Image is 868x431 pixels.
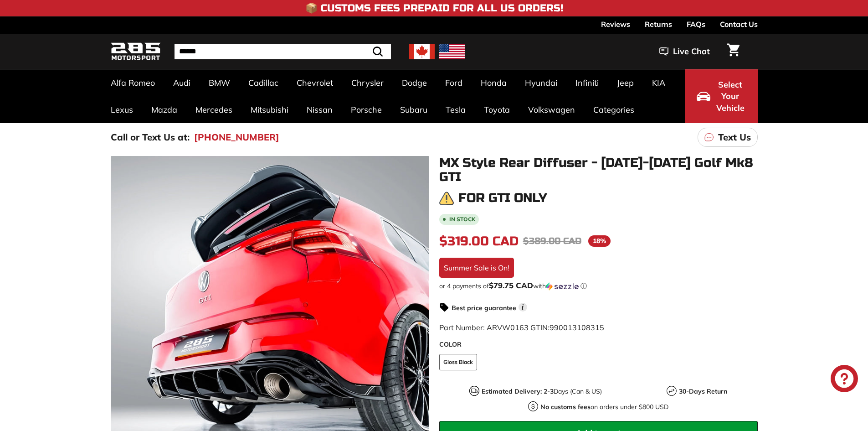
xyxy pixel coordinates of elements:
[194,130,279,144] a: [PHONE_NUMBER]
[439,340,758,349] label: COLOR
[102,69,164,96] a: Alfa Romeo
[200,69,239,96] a: BMW
[437,96,475,123] a: Tesla
[645,16,672,32] a: Returns
[519,303,527,312] span: i
[436,69,472,96] a: Ford
[519,96,584,123] a: Volkswagen
[584,96,643,123] a: Categories
[298,96,342,123] a: Nissan
[472,69,516,96] a: Honda
[828,365,861,395] inbox-online-store-chat: Shopify online store chat
[546,282,579,291] img: Sezzle
[540,403,591,411] strong: No customs fees
[523,235,581,247] span: $389.00 CAD
[687,16,705,32] a: FAQs
[540,402,668,412] p: on orders under $800 USD
[391,96,437,123] a: Subaru
[111,41,161,62] img: Logo_285_Motorsport_areodynamics_components
[608,69,643,96] a: Jeep
[239,69,288,96] a: Cadillac
[102,96,142,123] a: Lexus
[186,96,241,123] a: Mercedes
[550,323,604,332] span: 990013108315
[288,69,342,96] a: Chevrolet
[393,69,436,96] a: Dodge
[679,387,727,395] strong: 30-Days Return
[439,281,758,291] div: or 4 payments of with
[647,40,722,63] button: Live Chat
[111,130,190,144] p: Call or Text Us at:
[715,79,746,114] span: Select Your Vehicle
[566,69,608,96] a: Infiniti
[439,281,758,291] div: or 4 payments of$79.75 CADwithSezzle Click to learn more about Sezzle
[482,387,554,395] strong: Estimated Delivery: 2-3
[685,69,758,123] button: Select Your Vehicle
[439,191,454,206] img: warning.png
[475,96,519,123] a: Toyota
[439,323,604,332] span: Part Number: ARVW0163 GTIN:
[601,16,630,32] a: Reviews
[175,44,391,59] input: Search
[439,234,519,249] span: $319.00 CAD
[449,217,475,222] b: In stock
[718,130,751,144] p: Text Us
[305,3,563,14] h4: 📦 Customs Fees Prepaid for All US Orders!
[452,304,516,312] strong: Best price guarantee
[439,156,758,184] h1: MX Style Rear Diffuser - [DATE]-[DATE] Golf Mk8 GTI
[342,69,393,96] a: Chrysler
[720,16,758,32] a: Contact Us
[489,280,533,290] span: $79.75 CAD
[241,96,298,123] a: Mitsubishi
[142,96,186,123] a: Mazda
[439,258,514,278] div: Summer Sale is On!
[342,96,391,123] a: Porsche
[516,69,566,96] a: Hyundai
[458,191,547,205] h3: For GTI only
[588,235,611,247] span: 18%
[643,69,674,96] a: KIA
[722,36,745,67] a: Cart
[673,46,710,57] span: Live Chat
[698,128,758,147] a: Text Us
[482,387,602,396] p: Days (Can & US)
[164,69,200,96] a: Audi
